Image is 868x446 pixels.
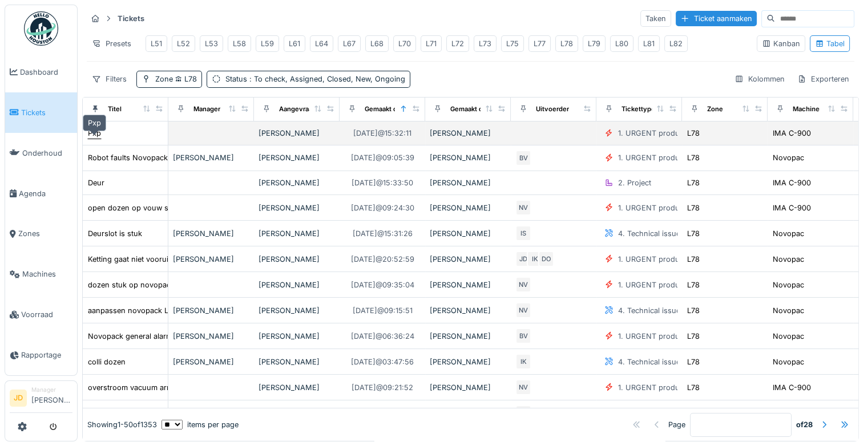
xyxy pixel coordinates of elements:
div: Exporteren [792,71,854,87]
a: Rapportage [5,335,77,375]
div: 1. URGENT production line disruption [618,152,749,163]
div: Novopac [773,279,804,290]
div: IK [527,251,543,267]
div: L73 [479,38,491,49]
div: [DATE] @ 09:15:51 [353,305,413,316]
div: items per page [162,419,239,430]
div: [PERSON_NAME] [430,279,506,290]
img: Badge_color-CXgf-gQk.svg [24,11,58,46]
span: Machines [22,269,72,279]
div: [PERSON_NAME] [173,254,249,265]
div: [PERSON_NAME] [259,128,335,139]
div: IMA C-900 [773,202,811,213]
div: IMA C-900 [773,177,811,188]
div: [DATE] @ 09:24:30 [351,202,414,213]
div: Kolommen [729,71,790,87]
div: [PERSON_NAME] [173,331,249,342]
div: 1. URGENT production line disruption [618,279,749,290]
div: [DATE] @ 09:35:04 [351,279,414,290]
div: Novopac [773,254,804,265]
div: Zone [707,104,723,114]
div: Pxp [83,115,106,131]
div: L78 [687,331,700,342]
div: L70 [398,38,411,49]
div: Tickettype [621,104,655,114]
a: Voorraad [5,294,77,335]
div: Status [225,74,405,84]
div: [PERSON_NAME] [430,305,506,316]
div: 1. URGENT production line disruption [618,128,749,139]
div: [PERSON_NAME] [259,356,335,367]
div: JD [515,251,531,267]
div: overstroom vacuum arm station 1 en 2 [88,382,221,393]
div: [PERSON_NAME] [173,228,249,239]
div: [PERSON_NAME] [173,152,249,163]
div: IS [515,225,531,241]
div: IMA C-900 [773,128,811,139]
div: NV [515,200,531,216]
div: [PERSON_NAME] [259,177,335,188]
div: IK [515,354,531,370]
a: JD Manager[PERSON_NAME] [10,386,72,413]
span: Tickets [21,107,72,118]
div: L79 [588,38,600,49]
div: Aangevraagd door [279,104,336,114]
div: Novopac [773,228,804,239]
div: [DATE] @ 09:05:39 [351,152,414,163]
div: L71 [426,38,437,49]
div: 4. Technical issue [618,305,680,316]
span: Zones [18,228,72,239]
strong: of 28 [796,419,813,430]
div: L81 [643,38,655,49]
div: IMA C-900 [773,382,811,393]
div: L64 [315,38,328,49]
span: Agenda [19,188,72,199]
span: Voorraad [21,309,72,320]
div: Gemaakt op [365,104,401,114]
li: [PERSON_NAME] [31,386,72,410]
div: DO [538,251,554,267]
div: L68 [370,38,383,49]
div: L78 [687,382,700,393]
div: open dozen op vouw station [88,202,188,213]
div: Page [668,419,685,430]
div: colli dozen [88,356,126,367]
div: Presets [87,35,136,52]
div: [PERSON_NAME] [259,331,335,342]
div: L78 [687,254,700,265]
div: Uitvoerder [536,104,569,114]
div: [DATE] @ 15:31:26 [353,228,413,239]
div: [PERSON_NAME] [430,152,506,163]
div: L77 [534,38,546,49]
div: IS [515,405,531,421]
div: BV [515,150,531,166]
span: : To check, Assigned, Closed, New, Ongoing [247,75,405,83]
div: L78 [687,228,700,239]
div: 2. Project [618,177,651,188]
div: L78 [687,356,700,367]
div: [PERSON_NAME] [259,305,335,316]
div: NV [515,379,531,395]
div: [PERSON_NAME] [430,177,506,188]
div: Zone [155,74,197,84]
div: Taken [640,10,671,27]
div: Kanban [762,38,800,49]
div: L75 [506,38,519,49]
div: Novopac [773,356,804,367]
div: Ketting gaat niet vooruit [88,254,171,265]
div: [PERSON_NAME] [430,202,506,213]
div: Showing 1 - 50 of 1353 [87,419,157,430]
div: 1. URGENT production line disruption [618,382,749,393]
a: Dashboard [5,52,77,92]
div: Manager [193,104,220,114]
div: [PERSON_NAME] [259,152,335,163]
div: L78 [687,202,700,213]
div: Filters [87,71,132,87]
div: L78 [560,38,573,49]
div: Novopack general alarms [88,331,176,342]
div: [PERSON_NAME] [430,382,506,393]
div: [PERSON_NAME] [259,202,335,213]
a: Agenda [5,173,77,214]
div: L78 [687,152,700,163]
span: Onderhoud [22,148,72,159]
